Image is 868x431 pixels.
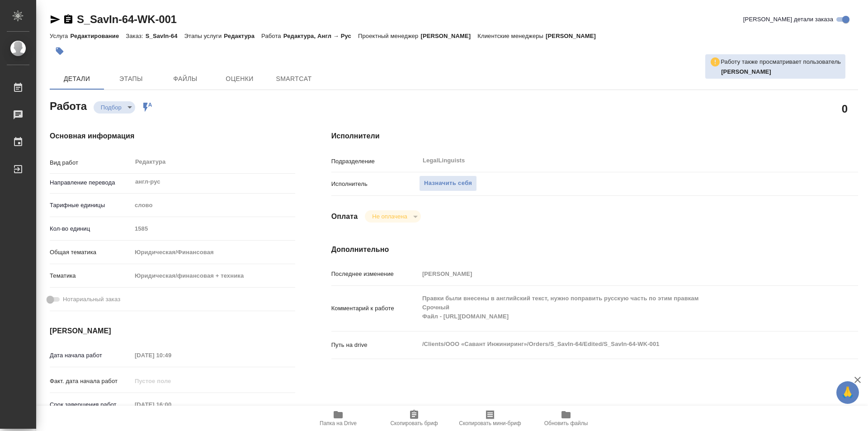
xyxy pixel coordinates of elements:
[331,157,419,166] p: Подразделение
[365,210,420,223] div: Подбор
[452,406,528,431] button: Скопировать мини-бриф
[70,33,126,39] p: Редактирование
[721,57,841,66] p: Работу также просматривает пользователь
[50,224,132,233] p: Кол-во единиц
[528,406,604,431] button: Обновить файлы
[50,248,132,257] p: Общая тематика
[146,33,184,39] p: S_SavIn-64
[109,73,153,85] span: Этапы
[272,73,316,85] span: SmartCat
[224,33,261,39] p: Редактура
[331,304,419,313] p: Комментарий к работе
[132,398,211,411] input: Пустое поле
[132,268,295,284] div: Юридическая/финансовая + техника
[300,406,376,431] button: Папка на Drive
[50,41,70,61] button: Добавить тэг
[126,33,145,39] p: Заказ:
[184,33,224,39] p: Этапы услуги
[50,97,87,114] h2: Работа
[743,15,833,24] span: [PERSON_NAME] детали заказа
[218,73,261,85] span: Оценки
[63,295,120,304] span: Нотариальный заказ
[132,245,295,260] div: Юридическая/Финансовая
[94,101,135,114] div: Подбор
[50,326,295,336] h4: [PERSON_NAME]
[283,33,358,39] p: Редактура, Англ → Рус
[132,198,295,213] div: слово
[164,73,207,85] span: Файлы
[419,291,814,324] textarea: Правки были внесены в английский текст, нужно поправить русскую часть по этим правкам Срочный Фай...
[50,158,132,167] p: Вид работ
[98,104,124,111] button: Подбор
[50,33,70,39] p: Услуга
[132,349,211,362] input: Пустое поле
[836,381,859,404] button: 🙏
[390,420,438,426] span: Скопировать бриф
[50,377,132,386] p: Факт. дата начала работ
[546,33,603,39] p: [PERSON_NAME]
[419,175,477,191] button: Назначить себя
[840,383,855,402] span: 🙏
[50,351,132,360] p: Дата начала работ
[77,13,177,25] a: S_SavIn-64-WK-001
[369,213,410,220] button: Не оплачена
[419,267,814,280] input: Пустое поле
[358,33,420,39] p: Проектный менеджер
[50,178,132,187] p: Направление перевода
[132,222,295,235] input: Пустое поле
[50,14,61,25] button: Скопировать ссылку для ЯМессенджера
[424,178,472,189] span: Назначить себя
[63,14,74,25] button: Скопировать ссылку
[132,374,211,388] input: Пустое поле
[320,420,357,426] span: Папка на Drive
[420,33,477,39] p: [PERSON_NAME]
[331,341,419,350] p: Путь на drive
[376,406,452,431] button: Скопировать бриф
[477,33,546,39] p: Клиентские менеджеры
[331,244,858,255] h4: Дополнительно
[842,101,848,116] h2: 0
[50,400,132,409] p: Срок завершения работ
[50,271,132,280] p: Тематика
[544,420,588,426] span: Обновить файлы
[331,180,419,189] p: Исполнитель
[459,420,521,426] span: Скопировать мини-бриф
[55,73,99,85] span: Детали
[261,33,283,39] p: Работа
[721,67,841,76] p: Сидоренко Ольга
[50,201,132,210] p: Тарифные единицы
[331,131,858,142] h4: Исполнители
[419,336,814,352] textarea: /Clients/ООО «Савант Инжиниринг»/Orders/S_SavIn-64/Edited/S_SavIn-64-WK-001
[331,211,358,222] h4: Оплата
[50,131,295,142] h4: Основная информация
[331,270,419,279] p: Последнее изменение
